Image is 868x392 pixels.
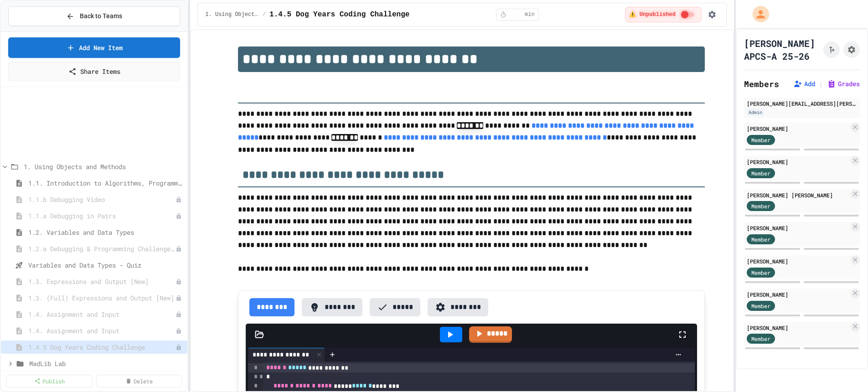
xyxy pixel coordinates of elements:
span: Variables and Data Types - Quiz [28,260,184,270]
span: 1.3. (Full) Expressions and Output [New] [28,293,176,303]
div: Unpublished [176,213,182,219]
button: Back to Teams [8,6,180,26]
div: Unpublished [176,295,182,301]
span: ⚠️ Unpublished [629,11,675,18]
span: 1.4.5 Dog Years Coding Challenge [269,9,409,20]
span: 1.1.b Debugging Video [28,195,176,204]
div: ⚠️ Students cannot see this content! Click the toggle to publish it and make it visible to your c... [625,7,701,22]
span: 1.1. Introduction to Algorithms, Programming, and Compilers [28,178,184,188]
div: Unpublished [176,344,182,351]
span: Member [751,136,770,144]
span: / [263,11,266,18]
div: [PERSON_NAME] [747,124,849,133]
div: Unpublished [176,279,182,285]
span: 1.1.a Debugging in Pairs [28,211,176,221]
span: 1.4. Assignment and Input [28,309,176,319]
div: [PERSON_NAME] [747,290,849,299]
button: Click to see fork details [823,41,840,58]
button: Grades [827,79,860,88]
span: Member [751,268,770,277]
span: MadLib Lab [29,359,184,368]
span: Member [751,202,770,210]
span: 1.2. Variables and Data Types [28,227,184,237]
a: Share Items [8,62,180,81]
div: Admin [747,108,764,116]
span: | [819,78,823,89]
button: Assignment Settings [843,41,860,58]
span: Member [751,235,770,243]
div: Unpublished [176,328,182,334]
a: Publish [6,375,93,387]
div: Unpublished [176,246,182,252]
div: Unpublished [176,311,182,318]
div: My Account [743,4,771,25]
a: Add New Item [8,37,180,58]
span: 1. Using Objects and Methods [205,11,259,18]
div: [PERSON_NAME][EMAIL_ADDRESS][PERSON_NAME][PERSON_NAME][DOMAIN_NAME] [747,99,857,108]
span: 1.4. Assignment and Input [28,326,176,335]
span: Member [751,302,770,310]
h1: [PERSON_NAME] APCS-A 25-26 [744,37,820,62]
div: Unpublished [176,196,182,203]
div: [PERSON_NAME] [747,224,849,232]
div: [PERSON_NAME] [747,324,849,332]
span: Back to Teams [80,11,122,21]
span: 1. Using Objects and Methods [24,162,184,171]
span: 1.2.a Debugging & Programming Challenge (MadLib) [28,244,176,253]
span: Member [751,335,770,343]
span: min [525,11,535,18]
span: 1.3. Expressions and Output [New] [28,277,176,286]
div: [PERSON_NAME] [747,158,849,166]
iframe: chat widget [792,316,859,355]
div: [PERSON_NAME] [PERSON_NAME] [747,191,849,199]
button: Add [793,79,815,88]
div: [PERSON_NAME] [747,257,849,265]
a: Delete [96,375,182,387]
iframe: chat widget [830,356,859,383]
span: 1.4.5 Dog Years Coding Challenge [28,342,176,352]
h2: Members [744,77,779,90]
span: Member [751,169,770,177]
